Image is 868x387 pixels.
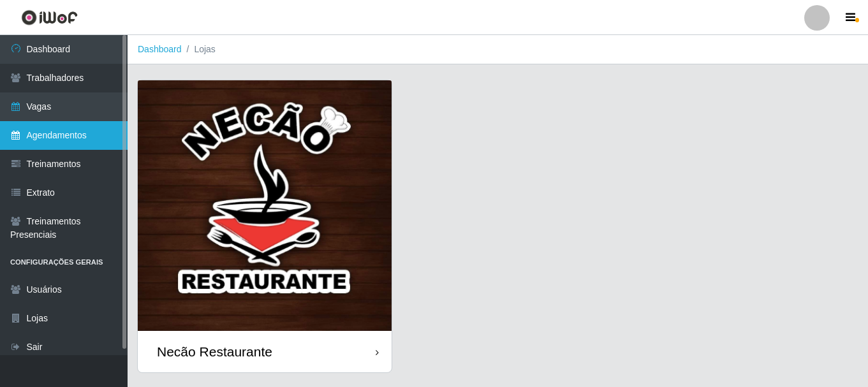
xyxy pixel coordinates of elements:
li: Lojas [182,43,216,56]
nav: breadcrumb [128,35,868,64]
div: Necão Restaurante [157,344,272,360]
a: Necão Restaurante [138,80,392,372]
img: cardImg [138,80,392,331]
img: CoreUI Logo [21,10,78,26]
a: Dashboard [138,44,182,54]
